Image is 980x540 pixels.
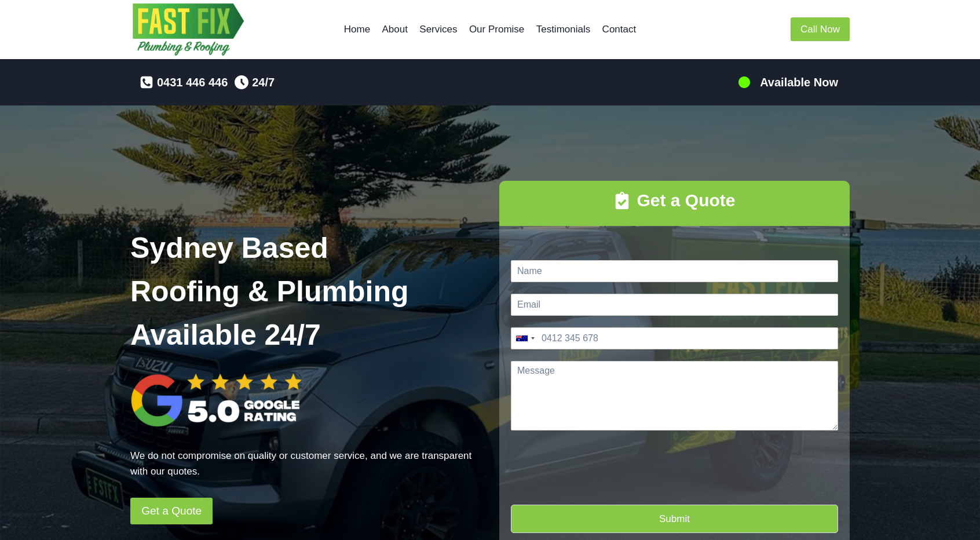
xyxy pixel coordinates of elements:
[140,73,228,92] a: 0431 446 446
[338,16,376,43] a: Home
[791,17,850,41] a: Call Now
[252,73,275,92] span: 24/7
[130,498,213,524] a: Get a Quote
[414,16,463,43] a: Services
[760,74,838,91] h5: Available Now
[157,73,228,92] span: 0431 446 446
[130,227,481,357] h1: Sydney Based Roofing & Plumbing Available 24/7
[130,448,481,479] p: We do not compromise on quality or customer service, and we are transparent with our quotes.
[463,16,531,43] a: Our Promise
[511,442,687,529] iframe: reCAPTCHA
[511,260,838,282] input: Name
[596,16,642,43] a: Contact
[141,502,202,520] span: Get a Quote
[511,294,838,316] input: Email
[737,75,751,89] img: 100-percents.png
[511,327,838,349] input: Phone
[531,16,597,43] a: Testimonials
[511,328,538,349] button: Selected country
[338,16,642,43] nav: Primary Navigation
[637,191,735,210] strong: Get a Quote
[511,505,838,533] button: Submit
[376,16,414,43] a: About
